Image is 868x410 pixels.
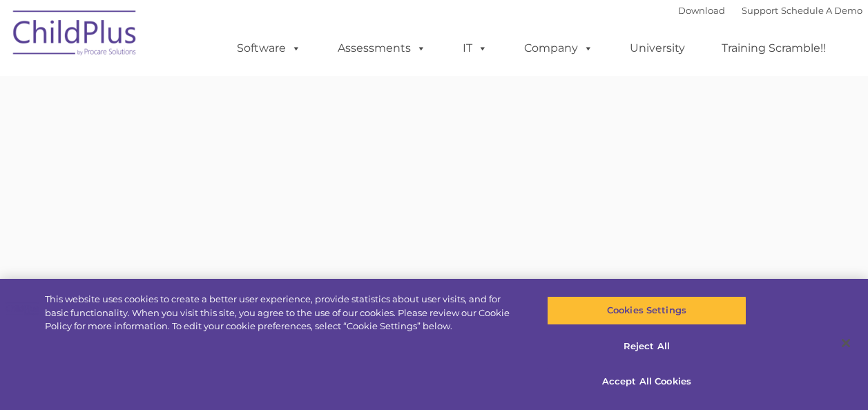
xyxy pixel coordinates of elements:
a: Training Scramble!! [708,35,840,62]
button: Reject All [547,332,746,361]
font: | [678,5,862,16]
a: Company [510,35,607,62]
img: ChildPlus by Procare Solutions [6,1,144,70]
a: Software [223,35,315,62]
a: Support [742,5,778,16]
button: Cookies Settings [547,296,746,325]
a: Download [678,5,725,16]
div: This website uses cookies to create a better user experience, provide statistics about user visit... [45,293,521,333]
a: IT [449,35,501,62]
button: Close [831,328,861,358]
a: Schedule A Demo [781,5,862,16]
a: Assessments [324,35,440,62]
a: University [616,35,699,62]
button: Accept All Cookies [547,367,746,396]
